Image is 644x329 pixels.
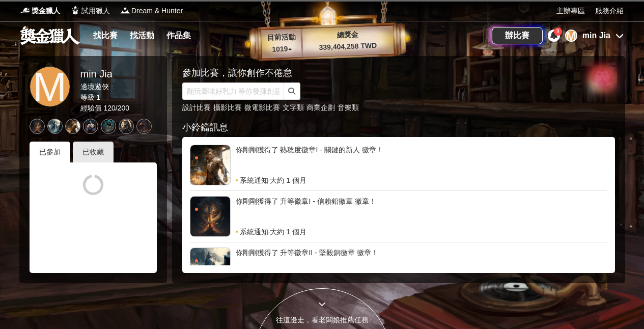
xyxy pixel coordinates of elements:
[20,5,31,15] img: Logo
[30,142,70,162] div: 已參加
[80,66,130,81] div: min Jia
[270,227,306,237] span: 大約 1 個月
[595,6,624,16] a: 服務介紹
[32,6,60,16] span: 獎金獵人
[103,104,129,112] span: 120 / 200
[73,142,114,162] div: 已收藏
[80,93,95,101] span: 等級
[236,196,607,227] div: 你剛剛獲得了 升等徽章I - 信賴鉛徽章 徽章！
[268,175,270,185] span: ·
[254,315,390,325] div: 往這邊走，看老闆娘推薦任務
[236,145,607,175] div: 你剛剛獲得了 熟稔度徽章I - 關鍵的新人 徽章！
[240,175,268,185] span: 系統通知
[556,6,585,16] a: 主辦專區
[182,66,579,80] div: 參加比賽，讓你創作不倦怠
[120,5,130,15] img: Logo
[582,30,610,42] div: min Jia
[182,83,284,100] input: 翻玩臺味好乳力 等你發揮創意！
[190,196,607,237] a: 你剛剛獲得了 升等徽章I - 信賴鉛徽章 徽章！系統通知·大約 1 個月
[126,29,158,43] a: 找活動
[162,29,195,43] a: 作品集
[302,40,394,53] p: 339,404,258 TWD
[338,103,359,112] a: 音樂類
[80,81,130,92] div: 邊境遊俠
[70,6,110,16] a: Logo試用獵人
[244,103,280,112] a: 微電影比賽
[81,6,110,16] span: 試用獵人
[131,6,183,16] span: Dream & Hunter
[283,103,304,112] a: 文字類
[240,227,268,237] span: 系統通知
[80,104,102,112] span: 經驗值
[301,28,394,42] p: 總獎金
[556,29,559,34] span: 9
[270,175,306,185] span: 大約 1 個月
[261,43,302,56] p: 1019 ▴
[182,121,615,134] div: 小鈴鐺訊息
[70,5,80,15] img: Logo
[190,145,607,185] a: 你剛剛獲得了 熟稔度徽章I - 關鍵的新人 徽章！系統通知·大約 1 個月
[20,6,60,16] a: Logo獎金獵人
[190,248,607,288] a: 你剛剛獲得了 升等徽章II - 堅毅銅徽章 徽章！系統通知·大約 1 個月
[120,6,183,16] a: LogoDream & Hunter
[261,32,302,44] p: 目前活動
[492,27,543,44] a: 辦比賽
[182,103,211,112] a: 設計比賽
[236,248,607,278] div: 你剛剛獲得了 升等徽章II - 堅毅銅徽章 徽章！
[89,29,122,43] a: 找比賽
[30,66,70,107] a: M
[213,103,242,112] a: 攝影比賽
[565,30,577,42] div: M
[306,103,335,112] a: 商業企劃
[96,93,100,101] span: 1
[268,227,270,237] span: ·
